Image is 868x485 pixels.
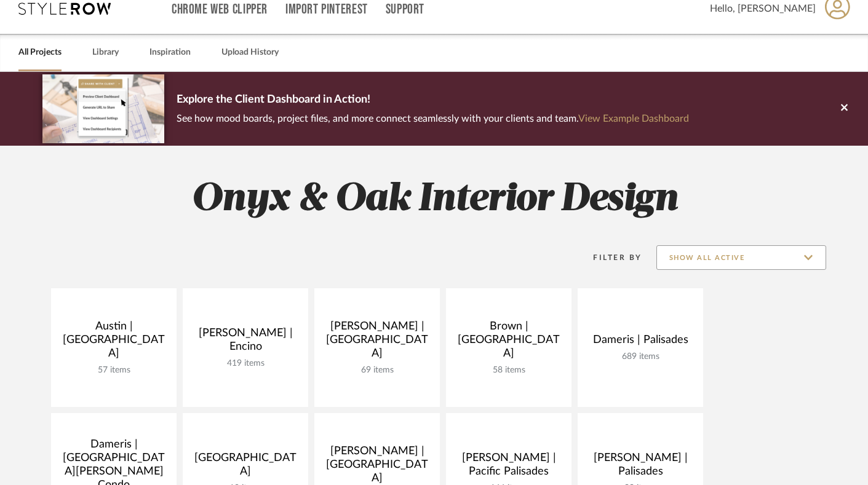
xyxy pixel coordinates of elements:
[61,320,167,365] div: Austin | [GEOGRAPHIC_DATA]
[285,4,368,15] a: Import Pinterest
[193,358,298,369] div: 419 items
[456,451,562,483] div: [PERSON_NAME] | Pacific Palisades
[324,365,430,376] div: 69 items
[587,333,693,352] div: Dameris | Palisades
[456,320,562,365] div: Brown | [GEOGRAPHIC_DATA]
[193,326,298,358] div: [PERSON_NAME] | Encino
[221,44,279,61] a: Upload History
[578,251,642,264] div: Filter By
[710,1,816,16] span: Hello, [PERSON_NAME]
[61,365,167,376] div: 57 items
[456,365,562,376] div: 58 items
[386,4,424,15] a: Support
[149,44,191,61] a: Inspiration
[324,320,430,365] div: [PERSON_NAME] | [GEOGRAPHIC_DATA]
[18,44,62,61] a: All Projects
[42,74,164,143] img: d5d033c5-7b12-40c2-a960-1ecee1989c38.png
[587,352,693,362] div: 689 items
[578,114,689,124] a: View Example Dashboard
[172,4,268,15] a: Chrome Web Clipper
[177,110,689,127] p: See how mood boards, project files, and more connect seamlessly with your clients and team.
[193,451,298,483] div: [GEOGRAPHIC_DATA]
[92,44,119,61] a: Library
[177,90,689,110] p: Explore the Client Dashboard in Action!
[587,451,693,483] div: [PERSON_NAME] | Palisades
